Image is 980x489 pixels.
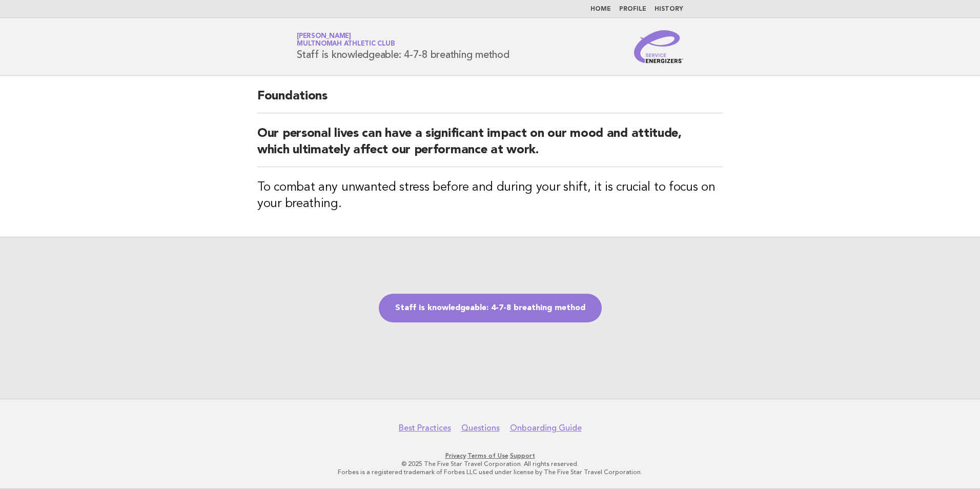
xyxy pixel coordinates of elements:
[257,88,723,113] h2: Foundations
[297,33,395,47] a: [PERSON_NAME]Multnomah Athletic Club
[399,423,451,433] a: Best Practices
[176,468,804,476] p: Forbes is a registered trademark of Forbes LLC used under license by The Five Star Travel Corpora...
[176,460,804,468] p: © 2025 The Five Star Travel Corporation. All rights reserved.
[655,6,683,12] a: History
[257,126,723,167] h2: Our personal lives can have a significant impact on our mood and attitude, which ultimately affec...
[634,30,683,63] img: Service Energizers
[379,294,602,322] a: Staff is knowledgeable: 4-7-8 breathing method
[445,452,466,459] a: Privacy
[297,41,395,48] span: Multnomah Athletic Club
[467,452,508,459] a: Terms of Use
[297,33,509,60] h1: Staff is knowledgeable: 4-7-8 breathing method
[510,452,535,459] a: Support
[461,423,500,433] a: Questions
[510,423,582,433] a: Onboarding Guide
[176,452,804,460] p: · ·
[257,179,723,212] h3: To combat any unwanted stress before and during your shift, it is crucial to focus on your breath...
[590,6,611,12] a: Home
[619,6,646,12] a: Profile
